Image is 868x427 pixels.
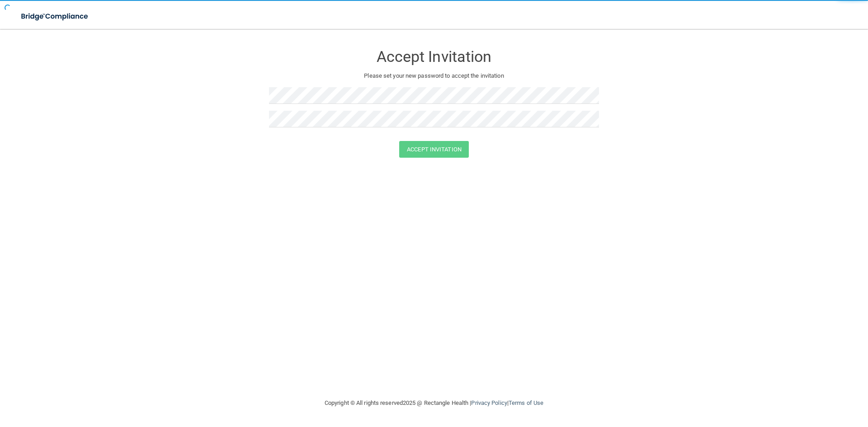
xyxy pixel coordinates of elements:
a: Terms of Use [509,399,543,406]
div: Copyright © All rights reserved 2025 @ Rectangle Health | | [269,389,599,418]
button: Accept Invitation [399,141,469,158]
h3: Accept Invitation [269,48,599,65]
p: Please set your new password to accept the invitation [276,70,592,81]
a: Privacy Policy [471,399,507,406]
img: bridge_compliance_login_screen.278c3ca4.svg [14,7,97,26]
